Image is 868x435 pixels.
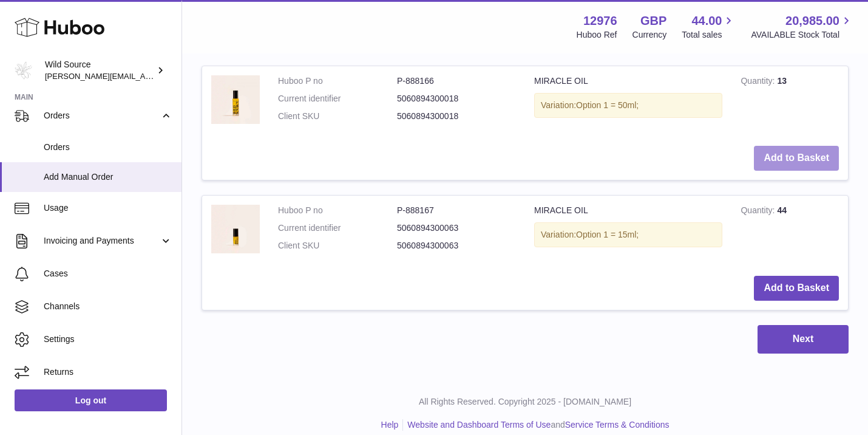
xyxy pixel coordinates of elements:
a: Log out [15,389,167,411]
dt: Current identifier [278,222,397,234]
a: 20,985.00 AVAILABLE Stock Total [751,13,853,41]
button: Next [758,325,849,354]
span: Cases [44,268,172,279]
a: Help [381,420,399,430]
a: Service Terms & Conditions [565,420,670,430]
td: MIRACLE OIL [525,196,731,267]
dd: P-888166 [397,75,516,87]
dd: 5060894300018 [397,93,516,104]
dt: Current identifier [278,93,397,104]
dt: Client SKU [278,111,397,122]
span: Invoicing and Payments [44,235,160,247]
img: MIRACLE OIL [211,205,260,253]
span: Usage [44,202,172,214]
span: Total sales [682,29,736,41]
span: Orders [44,110,160,122]
td: 13 [731,66,848,137]
span: Returns [44,366,172,378]
a: 44.00 Total sales [682,13,736,41]
span: 44.00 [691,13,722,29]
dd: 5060894300063 [397,222,516,234]
dt: Huboo P no [278,205,397,216]
dt: Huboo P no [278,75,397,87]
button: Add to Basket [754,276,839,301]
dd: 5060894300018 [397,111,516,122]
strong: 12976 [583,13,617,29]
div: Variation: [534,222,722,247]
button: Add to Basket [754,146,839,171]
strong: Quantity [741,205,777,218]
span: [PERSON_NAME][EMAIL_ADDRESS][DOMAIN_NAME] [45,71,243,81]
li: and [403,419,669,431]
dd: 5060894300063 [397,240,516,252]
span: Orders [44,142,172,153]
div: Huboo Ref [577,29,617,41]
dd: P-888167 [397,205,516,216]
td: MIRACLE OIL [525,66,731,137]
div: Currency [632,29,667,41]
span: Settings [44,334,172,345]
a: Website and Dashboard Terms of Use [407,420,551,430]
td: 44 [731,196,848,267]
div: Wild Source [45,59,154,82]
span: 20,985.00 [785,13,839,29]
span: AVAILABLE Stock Total [751,29,853,41]
strong: Quantity [741,76,777,89]
img: kate@wildsource.co.uk [15,61,33,80]
p: All Rights Reserved. Copyright 2025 - [DOMAIN_NAME] [192,396,858,408]
span: Add Manual Order [44,171,172,183]
span: Option 1 = 50ml; [576,100,639,110]
div: Variation: [534,93,722,118]
strong: GBP [640,13,666,29]
img: MIRACLE OIL [211,75,260,124]
span: Option 1 = 15ml; [576,230,639,239]
dt: Client SKU [278,240,397,252]
span: Channels [44,301,172,312]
